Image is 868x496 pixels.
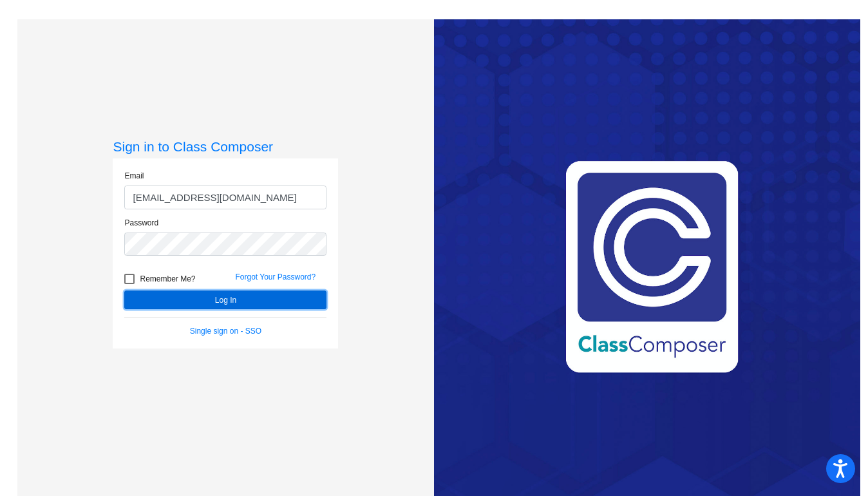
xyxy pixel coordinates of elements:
a: Forgot Your Password? [235,272,316,281]
label: Email [124,170,144,182]
h3: Sign in to Class Composer [113,138,338,155]
label: Password [124,217,158,229]
button: Log In [124,291,326,309]
span: Remember Me? [140,271,195,287]
a: Single sign on - SSO [190,327,261,336]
